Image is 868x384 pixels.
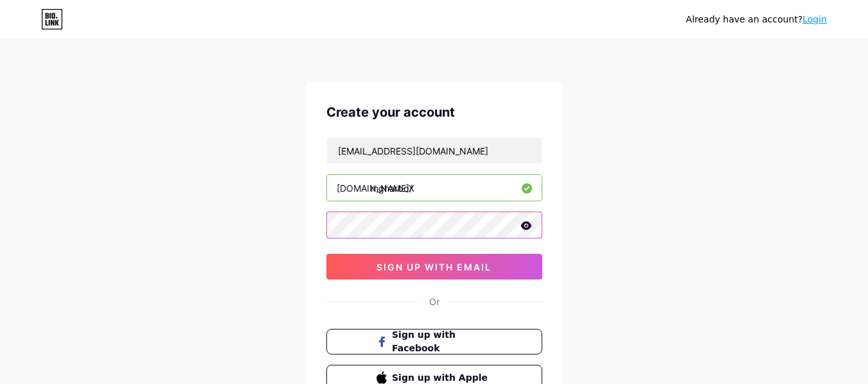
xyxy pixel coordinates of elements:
[326,329,542,355] button: Sign up with Facebook
[326,254,542,280] button: sign up with email
[327,175,542,201] input: username
[392,328,492,355] span: Sign up with Facebook
[337,181,412,195] div: [DOMAIN_NAME]/
[802,14,827,24] a: Login
[326,103,542,122] div: Create your account
[686,13,827,26] div: Already have an account?
[327,138,542,163] input: Email
[429,295,439,308] div: Or
[376,262,492,272] span: sign up with email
